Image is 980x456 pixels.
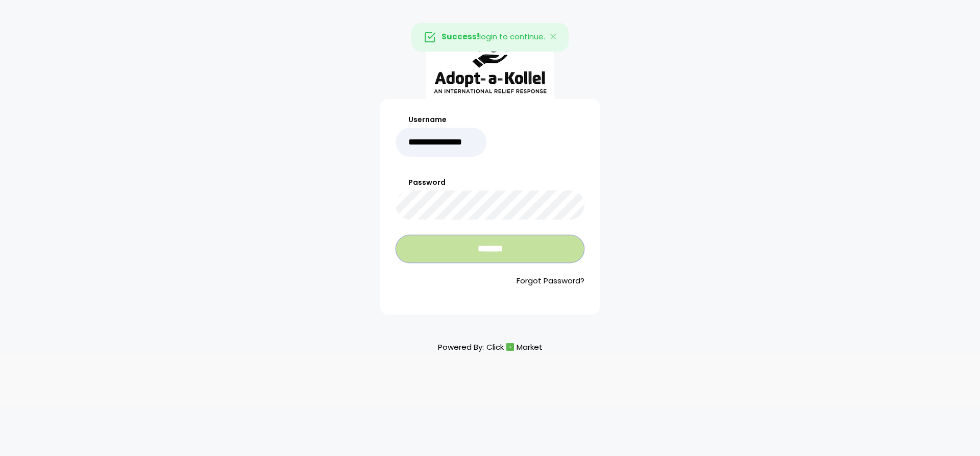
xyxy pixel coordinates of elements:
strong: Success! [442,31,479,42]
img: cm_icon.png [506,343,514,351]
div: login to continue. [411,23,569,52]
label: Password [396,177,584,188]
a: Forgot Password? [396,275,584,287]
label: Username [396,114,486,125]
p: Powered By: [438,340,543,354]
button: Close [539,23,569,51]
a: ClickMarket [486,340,543,354]
img: aak_logo_sm.jpeg [426,26,554,99]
